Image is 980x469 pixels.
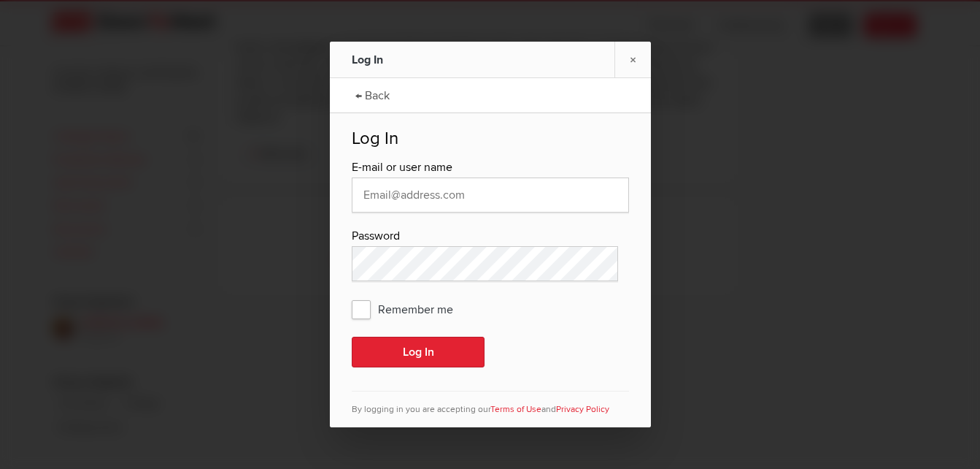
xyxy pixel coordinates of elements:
a: × [614,42,651,77]
div: Password [352,227,629,246]
span: Remember me [352,296,468,322]
a: ← Back [348,76,397,113]
a: Privacy Policy [556,404,609,415]
div: Log In [352,42,512,78]
input: Email@address.com [352,178,629,213]
a: Terms of Use [490,404,541,415]
div: By logging in you are accepting our and [352,391,629,416]
h2: Log In [352,128,629,159]
button: Log In [352,337,485,367]
div: E-mail or user name [352,159,629,178]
